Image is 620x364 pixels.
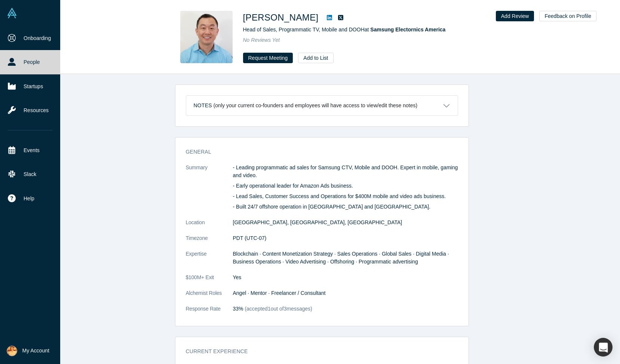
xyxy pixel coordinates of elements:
[194,102,212,109] h3: Notes
[7,346,49,356] button: My Account
[186,250,233,274] dt: Expertise
[233,234,458,242] dd: PDT (UTC-07)
[214,102,418,109] p: (only your current co-founders and employees will have access to view/edit these notes)
[186,219,233,234] dt: Location
[186,234,233,250] dt: Timezone
[370,27,445,33] a: Samsung Electornics America
[233,203,458,211] p: - Built 24/7 offshore operation in [GEOGRAPHIC_DATA] and [GEOGRAPHIC_DATA].
[180,11,233,63] img: Paul Chu's Profile Image
[243,11,319,24] h1: [PERSON_NAME]
[233,289,458,297] dd: Angel · Mentor · Freelancer / Consultant
[186,164,233,219] dt: Summary
[233,306,243,312] span: 33%
[539,11,596,21] button: Feedback on Profile
[233,192,458,200] p: - Lead Sales, Customer Success and Operations for $400M mobile and video ads business.
[298,53,333,63] button: Add to List
[243,37,280,43] span: No Reviews Yet
[186,96,458,115] button: Notes (only your current co-founders and employees will have access to view/edit these notes)
[233,251,449,265] span: Blockchain · Content Monetization Strategy · Sales Operations · Global Sales · Digital Media · Bu...
[186,348,448,355] h3: Current Experience
[24,195,34,203] span: Help
[496,11,534,21] button: Add Review
[186,305,233,321] dt: Response Rate
[243,27,446,33] span: Head of Sales, Programmatic TV, Mobile and DOOH at
[243,53,293,63] button: Request Meeting
[233,164,458,179] p: - Leading programmatic ad sales for Samsung CTV, Mobile and DOOH. Expert in mobile, gaming and vi...
[186,274,233,289] dt: $100M+ Exit
[233,182,458,190] p: - Early operational leader for Amazon Ads business.
[22,347,49,355] span: My Account
[7,8,17,18] img: Alchemist Vault Logo
[7,346,17,356] img: Sumina Koiso's Account
[233,274,458,281] dd: Yes
[243,306,312,312] span: (accepted 1 out of 3 messages)
[186,148,448,156] h3: General
[186,289,233,305] dt: Alchemist Roles
[233,219,458,226] dd: [GEOGRAPHIC_DATA], [GEOGRAPHIC_DATA], [GEOGRAPHIC_DATA]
